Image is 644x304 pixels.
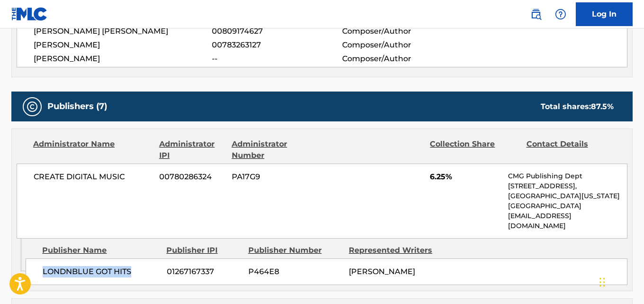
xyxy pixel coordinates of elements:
img: search [530,9,542,20]
div: Administrator Name [33,138,152,161]
span: 00780286324 [159,171,225,183]
span: 00783263127 [212,39,342,51]
span: 00809174627 [212,26,342,37]
div: Total shares: [541,101,614,112]
div: Administrator IPI [159,138,225,161]
span: Composer/Author [342,26,461,37]
h5: Publishers (7) [47,101,107,112]
span: Composer/Author [342,53,461,64]
span: -- [212,53,342,64]
iframe: Chat Widget [597,258,644,304]
div: Help [551,5,570,24]
span: [PERSON_NAME] [34,53,212,64]
span: 6.25% [430,171,501,183]
div: Contact Details [526,138,616,161]
p: [STREET_ADDRESS], [508,181,627,191]
div: Administrator Number [232,138,321,161]
span: 01267167337 [167,266,241,277]
span: [PERSON_NAME] [349,267,415,276]
span: LONDNBLUE GOT HITS [43,266,160,277]
span: [PERSON_NAME] [PERSON_NAME] [34,26,212,37]
span: PA17G9 [232,171,321,183]
img: help [555,9,566,20]
div: Collection Share [430,138,519,161]
div: Publisher Name [42,245,159,256]
a: Public Search [526,5,545,24]
p: [GEOGRAPHIC_DATA] [508,201,627,211]
span: 87.5 % [591,102,614,111]
div: Drag [599,268,605,296]
span: P464E8 [248,266,342,277]
span: [PERSON_NAME] [34,39,212,51]
div: Publisher Number [248,245,342,256]
a: Log In [576,2,633,26]
p: [GEOGRAPHIC_DATA][US_STATE] [508,191,627,201]
p: CMG Publishing Dept [508,171,627,181]
span: CREATE DIGITAL MUSIC [34,171,152,183]
span: Composer/Author [342,39,461,51]
div: Publisher IPI [166,245,241,256]
img: MLC Logo [11,7,48,21]
div: Represented Writers [349,245,443,256]
p: [EMAIL_ADDRESS][DOMAIN_NAME] [508,211,627,231]
img: Publishers [27,101,38,112]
